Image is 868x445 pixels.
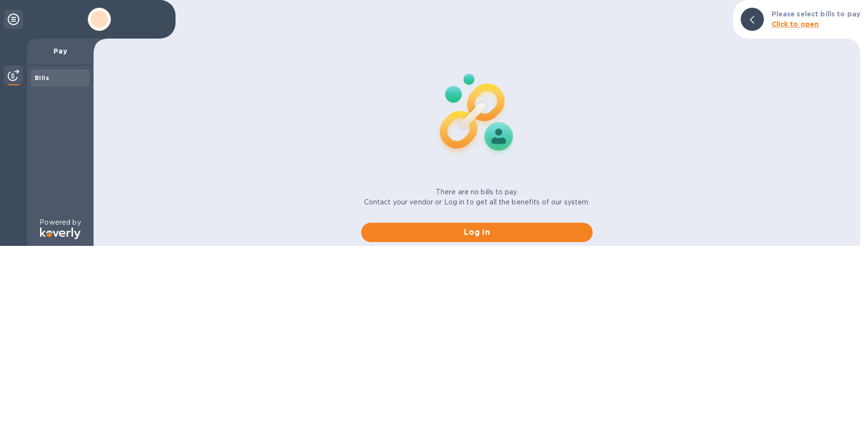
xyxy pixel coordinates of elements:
button: Log in [361,223,593,242]
b: Please select bills to pay [772,10,860,18]
b: Bills [35,74,49,81]
p: Pay [35,46,86,56]
p: Powered by [40,217,81,228]
p: There are no bills to pay. Contact your vendor or Log in to get all the benefits of our system. [364,187,590,207]
b: Click to open [772,20,819,28]
span: Log in [369,227,585,238]
img: Logo [40,228,81,239]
